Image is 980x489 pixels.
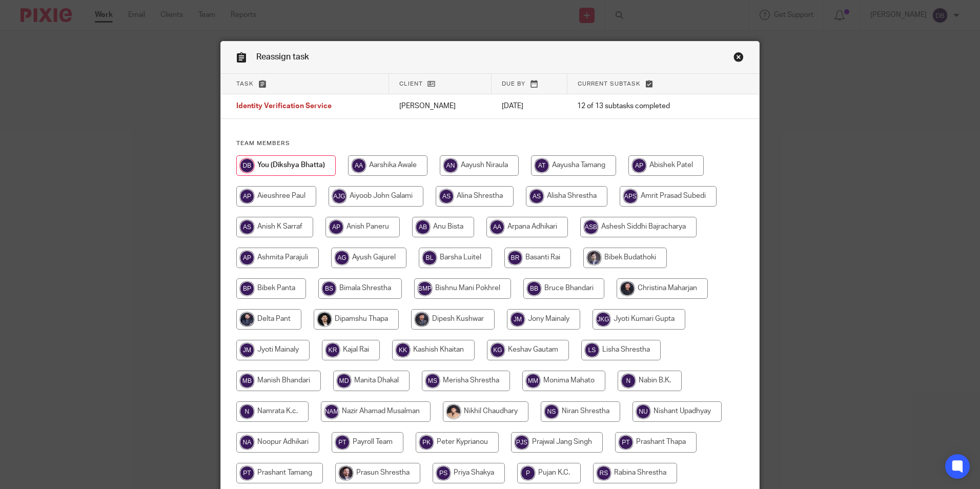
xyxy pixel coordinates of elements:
span: Reassign task [256,53,309,61]
span: Client [399,81,423,87]
h4: Team members [236,139,744,148]
p: [DATE] [502,101,557,111]
span: Task [236,81,254,87]
span: Identity Verification Service [236,103,332,110]
a: Close this dialog window [733,52,744,66]
span: Due by [502,81,525,87]
td: 12 of 13 subtasks completed [567,94,718,119]
span: Current subtask [578,81,641,87]
p: [PERSON_NAME] [399,101,481,111]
